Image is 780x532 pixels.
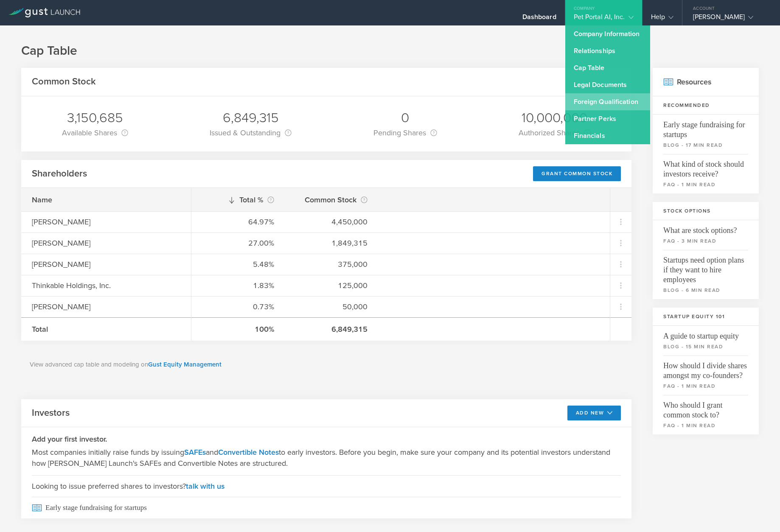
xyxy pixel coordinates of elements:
[218,448,279,457] a: Convertible Notes
[663,141,748,149] small: blog - 17 min read
[184,448,206,457] a: SAFEs
[32,216,180,227] div: [PERSON_NAME]
[663,250,748,285] span: Startups need option plans if they want to hire employees
[62,109,128,127] div: 3,150,685
[663,395,748,420] span: Who should I grant common stock to?
[32,238,180,249] div: [PERSON_NAME]
[202,259,274,270] div: 5.48%
[295,216,368,227] div: 4,450,000
[663,343,748,350] small: blog - 15 min read
[653,202,759,220] h3: Stock Options
[663,286,748,294] small: blog - 6 min read
[32,280,180,291] div: Thinkable Holdings, Inc.
[202,238,274,249] div: 27.00%
[533,166,621,181] div: Grant Common Stock
[653,326,759,356] a: A guide to startup equityblog - 15 min read
[651,13,673,25] div: Help
[653,115,759,154] a: Early stage fundraising for startupsblog - 17 min read
[663,237,748,245] small: faq - 3 min read
[21,42,759,59] h1: Cap Table
[663,326,748,341] span: A guide to startup equity
[373,109,437,127] div: 0
[32,434,621,445] h3: Add your first investor.
[663,115,748,140] span: Early stage fundraising for startups
[210,109,292,127] div: 6,849,315
[32,324,180,335] div: Total
[32,259,180,270] div: [PERSON_NAME]
[663,181,748,188] small: faq - 1 min read
[653,308,759,326] h3: Startup Equity 101
[663,382,748,390] small: faq - 1 min read
[653,96,759,115] h3: Recommended
[32,301,180,312] div: [PERSON_NAME]
[663,220,748,235] span: What are stock options?
[295,280,368,291] div: 125,000
[653,68,759,96] h2: Resources
[32,407,70,419] h2: Investors
[738,491,780,532] iframe: Chat Widget
[295,194,368,206] div: Common Stock
[522,13,556,25] div: Dashboard
[210,127,292,139] div: Issued & Outstanding
[519,127,591,139] div: Authorized Shares
[202,216,274,227] div: 64.97%
[32,447,621,469] p: Most companies initially raise funds by issuing and to early investors. Before you begin, make su...
[202,194,274,206] div: Total %
[32,168,87,180] h2: Shareholders
[148,361,222,368] a: Gust Equity Management
[202,324,274,335] div: 100%
[574,13,634,25] div: Pet Portal AI, Inc.
[653,154,759,193] a: What kind of stock should investors receive?faq - 1 min read
[21,497,631,518] a: Early stage fundraising for startups
[295,301,368,312] div: 50,000
[373,127,437,139] div: Pending Shares
[653,356,759,395] a: How should I divide shares amongst my co-founders?faq - 1 min read
[693,13,765,25] div: [PERSON_NAME]
[295,238,368,249] div: 1,849,315
[32,76,96,88] h2: Common Stock
[663,154,748,179] span: What kind of stock should investors receive?
[32,497,621,518] span: Early stage fundraising for startups
[653,250,759,299] a: Startups need option plans if they want to hire employeesblog - 6 min read
[519,109,591,127] div: 10,000,000
[202,280,274,291] div: 1.83%
[653,220,759,250] a: What are stock options?faq - 3 min read
[32,194,180,205] div: Name
[32,475,621,497] span: Looking to issue preferred shares to investors?
[567,406,621,420] button: Add New
[186,482,224,491] a: talk with us
[653,395,759,434] a: Who should I grant common stock to?faq - 1 min read
[663,356,748,381] span: How should I divide shares amongst my co-founders?
[62,127,128,139] div: Available Shares
[295,324,368,335] div: 6,849,315
[202,301,274,312] div: 0.73%
[30,360,623,370] p: View advanced cap table and modeling on
[295,259,368,270] div: 375,000
[663,422,748,429] small: faq - 1 min read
